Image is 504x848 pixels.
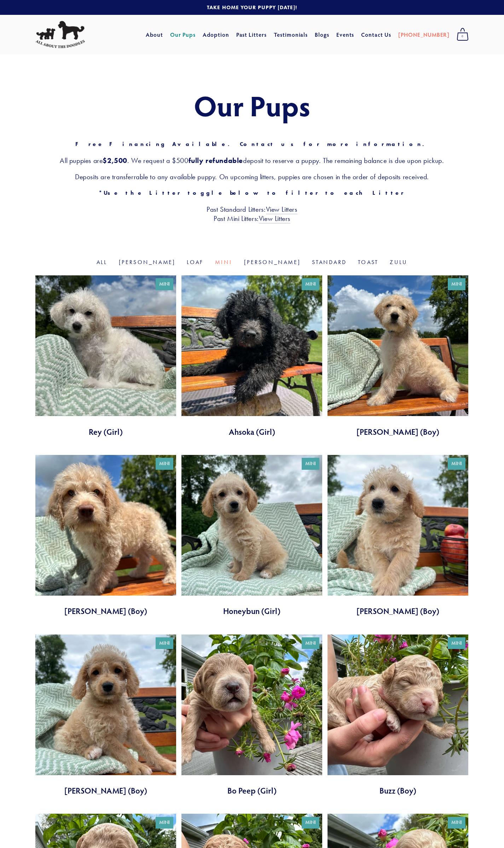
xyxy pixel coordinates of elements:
[35,156,469,165] h3: All puppies are . We request a $500 deposit to reserve a puppy. The remaining balance is due upon...
[189,156,243,165] strong: fully refundable
[398,28,450,41] a: [PHONE_NUMBER]
[170,28,196,41] a: Our Pups
[312,259,347,265] a: Standard
[274,28,308,41] a: Testimonials
[457,32,469,41] span: 0
[103,156,127,165] strong: $2,500
[266,205,297,214] a: View Litters
[35,205,469,223] h3: Past Standard Litters: Past Mini Litters:
[453,26,472,43] a: 0 items in cart
[236,31,267,38] a: Past Litters
[361,28,391,41] a: Contact Us
[146,28,163,41] a: About
[97,259,108,265] a: All
[119,259,176,265] a: [PERSON_NAME]
[358,259,378,265] a: Toast
[35,21,85,48] img: All About The Doodles
[35,172,469,181] h3: Deposits are transferrable to any available puppy. On upcoming litters, puppies are chosen in the...
[35,90,469,121] h1: Our Pups
[336,28,354,41] a: Events
[259,214,290,223] a: View Litters
[215,259,232,265] a: Mini
[244,259,301,265] a: [PERSON_NAME]
[315,28,329,41] a: Blogs
[187,259,204,265] a: Loaf
[203,28,229,41] a: Adoption
[99,189,405,196] strong: *Use the Litter toggle below to filter to each Litter
[75,141,429,147] strong: Free Financing Available. Contact us for more information.
[390,259,407,265] a: Zulu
